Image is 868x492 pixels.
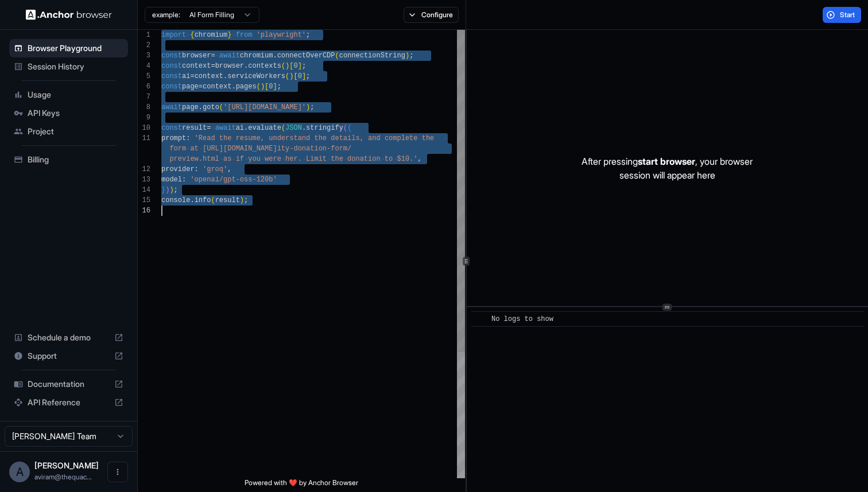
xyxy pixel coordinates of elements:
[195,72,223,80] span: context
[28,126,123,137] span: Project
[9,57,128,76] div: Session History
[215,196,240,204] span: result
[298,62,302,70] span: ]
[9,328,128,347] div: Schedule a demo
[169,145,277,153] span: form at [URL][DOMAIN_NAME]
[34,472,92,481] span: aviram@thequack.ai
[138,82,150,92] div: 6
[28,378,110,390] span: Documentation
[409,52,413,60] span: ;
[339,52,405,60] span: connectionString
[161,134,186,142] span: prompt
[277,52,335,60] span: connectOverCDP
[190,176,277,184] span: 'openai/gpt-oss-120b'
[165,186,169,194] span: )
[169,155,376,163] span: preview.html as if you were her. Limit the donatio
[182,52,211,60] span: browser
[199,103,203,111] span: .
[138,40,150,51] div: 2
[199,83,203,91] span: =
[190,196,194,204] span: .
[302,62,306,70] span: ;
[823,7,861,23] button: Start
[138,113,150,123] div: 9
[257,31,306,39] span: 'playwright'
[227,165,231,173] span: ,
[203,83,231,91] span: context
[28,332,110,343] span: Schedule a demo
[219,52,240,60] span: await
[306,124,343,132] span: stringify
[293,62,297,70] span: 0
[195,31,228,39] span: chromium
[273,83,277,91] span: ]
[240,52,273,60] span: chromium
[231,83,235,91] span: .
[240,196,244,204] span: )
[138,61,150,71] div: 4
[261,83,265,91] span: )
[138,51,150,61] div: 3
[638,156,695,167] span: start browser
[9,86,128,104] div: Usage
[107,462,128,482] button: Open menu
[335,52,339,60] span: (
[281,124,285,132] span: (
[138,133,150,144] div: 11
[227,72,285,80] span: serviceWorkers
[169,186,173,194] span: )
[582,154,753,182] p: After pressing , your browser session will appear here
[26,9,112,20] img: Anchor Logo
[138,164,150,175] div: 12
[152,10,180,20] span: example:
[293,72,297,80] span: [
[138,123,150,133] div: 10
[161,31,186,39] span: import
[219,103,223,111] span: (
[227,31,231,39] span: }
[215,124,236,132] span: await
[285,72,289,80] span: (
[138,195,150,206] div: 15
[244,196,248,204] span: ;
[138,30,150,40] div: 1
[343,124,347,132] span: (
[195,165,199,173] span: :
[138,185,150,195] div: 14
[182,124,207,132] span: result
[405,52,409,60] span: )
[203,165,227,173] span: 'groq'
[28,42,123,54] span: Browser Playground
[277,83,281,91] span: ;
[223,72,227,80] span: .
[161,83,182,91] span: const
[138,92,150,102] div: 7
[491,315,553,323] span: No logs to show
[9,375,128,393] div: Documentation
[182,176,186,184] span: :
[161,186,165,194] span: }
[138,102,150,113] div: 8
[236,83,257,91] span: pages
[161,165,195,173] span: provider
[285,124,302,132] span: JSON
[223,103,306,111] span: '[URL][DOMAIN_NAME]'
[244,62,248,70] span: .
[28,350,110,362] span: Support
[28,89,123,100] span: Usage
[9,462,30,482] div: A
[161,124,182,132] span: const
[9,347,128,365] div: Support
[28,107,123,119] span: API Keys
[138,175,150,185] div: 13
[9,150,128,169] div: Billing
[310,103,314,111] span: ;
[306,72,310,80] span: ;
[289,72,293,80] span: )
[190,31,194,39] span: {
[277,145,352,153] span: ity-donation-form/
[417,155,421,163] span: ,
[182,103,199,111] span: page
[161,196,190,204] span: console
[195,134,401,142] span: 'Read the resume, understand the details, and comp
